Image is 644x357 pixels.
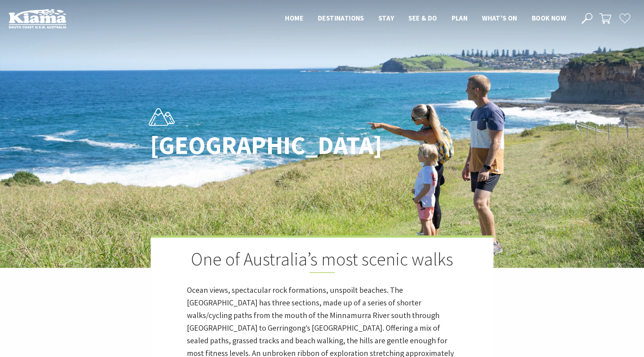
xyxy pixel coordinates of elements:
span: Plan [452,14,468,22]
span: See & Do [408,14,437,22]
img: Kiama Logo [9,9,66,28]
nav: Main Menu [278,13,573,25]
span: Stay [378,14,394,22]
span: Book now [532,14,566,22]
h1: [GEOGRAPHIC_DATA] [150,132,354,159]
h2: One of Australia’s most scenic walks [187,248,457,273]
span: Destinations [318,14,364,22]
span: Home [285,14,303,22]
span: What’s On [482,14,517,22]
